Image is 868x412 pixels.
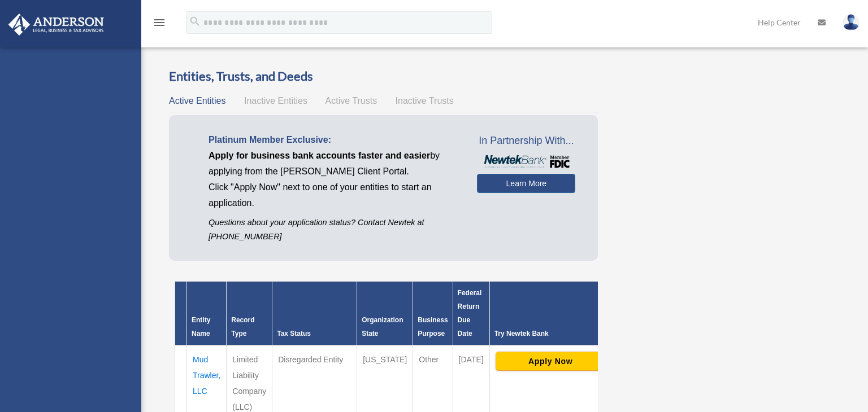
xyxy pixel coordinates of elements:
[477,132,575,150] span: In Partnership With...
[189,15,201,28] i: search
[325,96,377,106] span: Active Trusts
[244,96,307,106] span: Inactive Entities
[209,179,460,211] p: Click "Apply Now" next to one of your entities to start an application.
[169,96,225,106] span: Active Entities
[209,132,460,148] p: Platinum Member Exclusive:
[496,352,606,371] button: Apply Now
[153,20,166,29] a: menu
[5,14,107,36] img: Anderson Advisors Platinum Portal
[169,68,598,85] h3: Entities, Trusts, and Deeds
[396,96,454,106] span: Inactive Trusts
[483,155,570,168] img: NewtekBankLogoSM.png
[227,282,272,346] th: Record Type
[494,327,607,340] div: Try Newtek Bank
[153,16,166,29] i: menu
[453,282,489,346] th: Federal Return Due Date
[187,282,227,346] th: Entity Name
[357,282,413,346] th: Organization State
[209,148,460,179] p: by applying from the [PERSON_NAME] Client Portal.
[272,282,357,346] th: Tax Status
[413,282,453,346] th: Business Purpose
[477,174,575,193] a: Learn More
[843,14,860,30] img: User Pic
[209,216,460,244] p: Questions about your application status? Contact Newtek at [PHONE_NUMBER]
[209,151,430,160] span: Apply for business bank accounts faster and easier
